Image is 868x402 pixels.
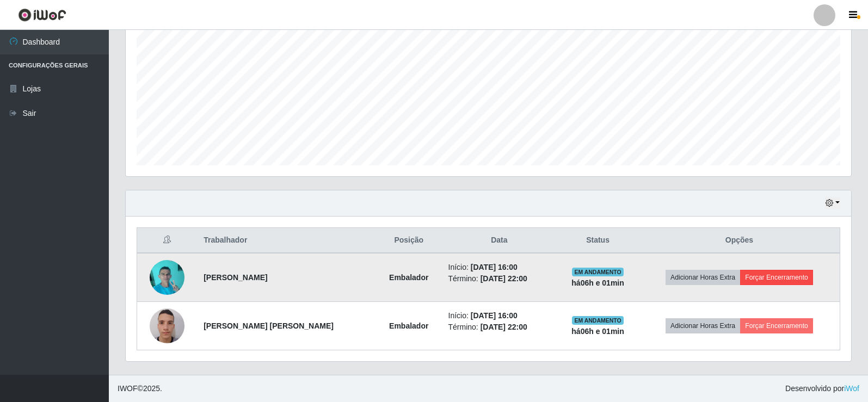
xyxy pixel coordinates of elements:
[557,228,639,253] th: Status
[639,228,840,253] th: Opções
[481,323,527,331] time: [DATE] 22:00
[204,273,267,282] strong: [PERSON_NAME]
[740,318,813,333] button: Forçar Encerramento
[572,268,624,276] span: EM ANDAMENTO
[785,383,859,394] span: Desenvolvido por
[197,228,376,253] th: Trabalhador
[448,262,551,273] li: Início:
[666,318,740,333] button: Adicionar Horas Extra
[376,228,442,253] th: Posição
[18,8,66,22] img: CoreUI Logo
[150,302,184,349] img: 1714228813172.jpeg
[471,311,518,320] time: [DATE] 16:00
[481,274,527,283] time: [DATE] 22:00
[572,316,624,325] span: EM ANDAMENTO
[118,384,138,393] span: IWOF
[844,384,859,393] a: iWof
[740,270,813,285] button: Forçar Encerramento
[571,279,624,287] strong: há 06 h e 01 min
[448,273,551,285] li: Término:
[150,254,184,300] img: 1699884729750.jpeg
[389,273,428,282] strong: Embalador
[204,321,334,330] strong: [PERSON_NAME] [PERSON_NAME]
[448,310,551,321] li: Início:
[118,383,162,394] span: © 2025 .
[389,321,428,330] strong: Embalador
[666,270,740,285] button: Adicionar Horas Extra
[571,327,624,336] strong: há 06 h e 01 min
[442,228,557,253] th: Data
[448,321,551,333] li: Término:
[471,263,518,271] time: [DATE] 16:00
